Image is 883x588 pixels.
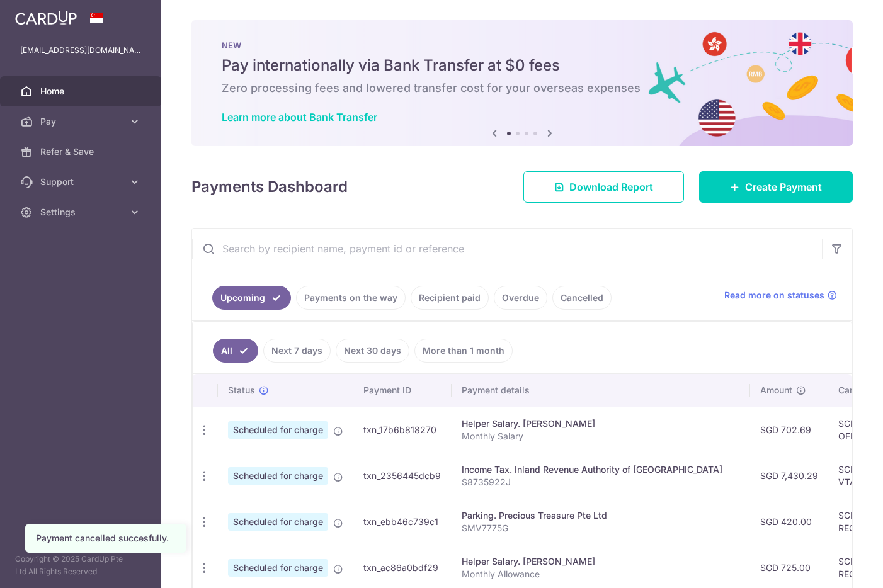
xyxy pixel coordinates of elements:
[569,179,653,195] span: Download Report
[263,339,331,363] a: Next 7 days
[750,453,828,499] td: SGD 7,430.29
[212,286,291,310] a: Upcoming
[724,289,824,302] span: Read more on statuses
[191,20,853,146] img: Bank transfer banner
[40,115,123,128] span: Pay
[20,44,141,57] p: [EMAIL_ADDRESS][DOMAIN_NAME]
[228,467,328,485] span: Scheduled for charge
[228,513,328,531] span: Scheduled for charge
[462,555,740,568] div: Helper Salary. [PERSON_NAME]
[462,430,740,443] p: Monthly Salary
[552,286,612,310] a: Cancelled
[750,407,828,453] td: SGD 702.69
[296,286,406,310] a: Payments on the way
[523,171,684,203] a: Download Report
[353,499,452,545] td: txn_ebb46c739c1
[336,339,409,363] a: Next 30 days
[228,384,255,397] span: Status
[353,453,452,499] td: txn_2356445dcb9
[462,522,740,534] p: SMV7775G
[745,179,822,195] span: Create Payment
[724,289,837,302] a: Read more on statuses
[462,476,740,489] p: S8735922J
[750,499,828,545] td: SGD 420.00
[353,407,452,453] td: txn_17b6b818270
[414,339,513,363] a: More than 1 month
[452,374,750,407] th: Payment details
[222,40,823,50] p: NEW
[699,171,853,203] a: Create Payment
[15,10,77,25] img: CardUp
[222,111,377,123] a: Learn more about Bank Transfer
[462,463,740,476] div: Income Tax. Inland Revenue Authority of [GEOGRAPHIC_DATA]
[40,176,123,188] span: Support
[222,81,823,96] h6: Zero processing fees and lowered transfer cost for your overseas expenses
[353,374,452,407] th: Payment ID
[36,532,176,545] div: Payment cancelled succesfully.
[213,339,258,363] a: All
[760,384,792,397] span: Amount
[40,206,123,218] span: Settings
[462,417,740,430] div: Helper Salary. [PERSON_NAME]
[40,145,123,158] span: Refer & Save
[494,286,547,310] a: Overdue
[228,421,328,439] span: Scheduled for charge
[462,509,740,522] div: Parking. Precious Treasure Pte Ltd
[192,229,822,269] input: Search by recipient name, payment id or reference
[222,55,823,76] h5: Pay internationally via Bank Transfer at $0 fees
[191,176,348,198] h4: Payments Dashboard
[228,559,328,577] span: Scheduled for charge
[40,85,123,98] span: Home
[411,286,489,310] a: Recipient paid
[462,568,740,580] p: Monthly Allowance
